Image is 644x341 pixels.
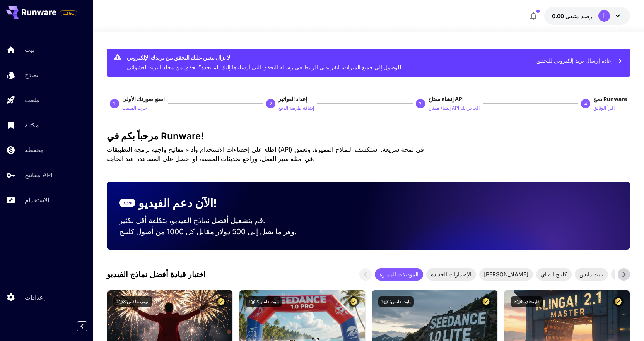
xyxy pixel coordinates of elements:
div: كلينج ايه اي [536,268,572,281]
button: كلينجاي:5@3 [511,296,543,307]
font: رصيد متبقي [565,13,592,19]
font: اصنع صورتك الأولى [122,96,165,102]
font: وفر ما يصل إلى 500 دولار مقابل كل 1000 من أصول كلينج. [119,227,297,236]
font: محفظة [25,146,44,154]
font: إنشاء مفتاح API [428,96,464,102]
button: نموذج معتمد - تم فحصه للحصول على أفضل أداء ويتضمن ترخيصًا تجاريًا. [216,296,226,307]
font: الموديلات المميزة [379,271,419,278]
font: بيت [25,46,34,53]
font: جرب الملعب [122,105,147,111]
div: 0.00 دولار [552,12,592,20]
font: أأ [603,13,606,19]
font: الإصدارات الجديدة [431,271,471,278]
font: اقرأ الوثائق [593,105,615,111]
font: إعادة إرسال بريد إلكتروني للتحقق [536,57,613,64]
font: إضافة طريقة الدفع [278,105,314,111]
font: بايت دانس:2@1 [249,298,279,304]
font: لا يزال يتعين عليك التحقق من بريدك الإلكتروني [127,54,230,61]
font: إعدادات [25,293,45,301]
font: بايت دانس:1@1 [381,298,411,304]
font: اختبار قيادة أفضل نماذج الفيديو [107,270,206,279]
div: بايت دانس [575,268,608,281]
div: [PERSON_NAME] [479,268,533,281]
font: كلينجاي:5@3 [514,298,540,304]
font: اطلع على إحصاءات الاستخدام وأداء مفاتيح واجهة برمجة التطبيقات (API) في لمحة سريعة. استكشف النماذج... [107,146,424,163]
button: ميني ماكس:3@1 [113,296,152,307]
button: بايت دانس:2@1 [246,296,282,307]
div: انهيار الشريط الجانبي [83,319,93,333]
font: [PERSON_NAME] [484,271,528,278]
button: 0.00 دولارأأ [544,7,630,25]
font: إنشاء مفتاح API الخاص بك [428,105,480,111]
font: مفاتيح API [25,171,52,179]
button: نموذج معتمد - تم فحصه للحصول على أفضل أداء ويتضمن ترخيصًا تجاريًا. [348,296,359,307]
font: 0.00 [552,13,564,19]
font: محاكمة [63,11,74,15]
font: إعداد الفواتير [278,96,307,102]
font: 2 [270,101,272,106]
font: 4 [584,101,587,106]
font: كلينج ايه اي [541,271,567,278]
font: الاستخدام [25,196,49,204]
span: أضف بطاقة الدفع الخاصة بك لتمكينك من استخدام المنصة بكامل وظائفها. [60,9,77,18]
button: نموذج معتمد - تم فحصه للحصول على أفضل أداء ويتضمن ترخيصًا تجاريًا. [481,296,491,307]
div: الموديلات المميزة [375,268,423,281]
button: اقرأ الوثائق [593,103,615,112]
font: نماذج [25,71,38,79]
font: 1 [113,101,116,106]
font: بايت دانس [579,271,603,278]
font: قم بتشغيل أفضل نماذج الفيديو، بتكلفة أقل بكثير. [119,216,265,225]
button: إضافة طريقة الدفع [278,103,314,112]
font: 3 [419,101,422,106]
font: للوصول إلى جميع الميزات، انقر على الرابط في رسالة التحقق التي أرسلناها إليك. لم تجده؟ تحقق من مجل... [127,64,403,70]
button: إعادة إرسال بريد إلكتروني للتحقق [532,53,627,69]
div: الإصدارات الجديدة [426,268,476,281]
font: مكتبة [25,121,39,129]
font: ملعب [25,96,39,104]
button: نموذج معتمد - تم فحصه للحصول على أفضل أداء ويتضمن ترخيصًا تجاريًا. [613,296,624,307]
button: إنشاء مفتاح API الخاص بك [428,103,480,112]
font: مرحباً بكم في Runware! [107,130,204,142]
font: جديد [123,200,132,206]
font: ميني ماكس:3@1 [116,298,149,304]
button: بايت دانس:1@1 [378,296,414,307]
font: الآن دعم الفيديو! [138,196,217,210]
button: انهيار الشريط الجانبي [77,321,87,331]
button: جرب الملعب [122,103,147,112]
font: دمج Runware [593,96,627,102]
